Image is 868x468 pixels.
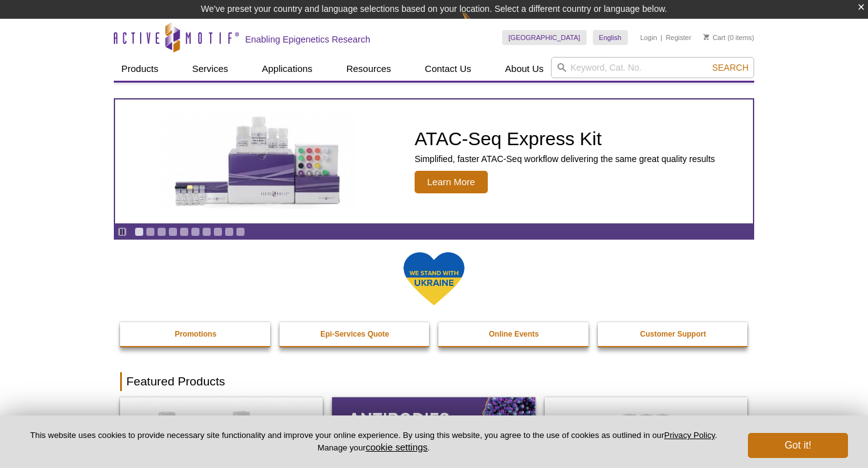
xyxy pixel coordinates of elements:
a: Go to slide 4 [168,227,178,237]
h2: Enabling Epigenetics Research [245,34,370,45]
p: This website uses cookies to provide necessary site functionality and improve your online experie... [20,430,727,454]
a: About Us [498,57,552,81]
a: Go to slide 2 [146,227,155,237]
a: Promotions [120,322,271,346]
strong: Customer Support [640,330,706,338]
a: Products [114,57,166,81]
img: Your Cart [704,34,709,40]
a: Go to slide 1 [134,227,144,237]
h2: Featured Products [120,372,748,391]
img: We Stand With Ukraine [403,251,465,307]
a: [GEOGRAPHIC_DATA] [502,30,587,45]
span: Search [712,63,749,73]
a: Toggle autoplay [118,227,127,237]
button: cookie settings [366,442,428,452]
a: Epi-Services Quote [280,322,431,346]
a: Register [665,33,691,42]
a: Go to slide 7 [202,227,211,237]
a: Go to slide 3 [157,227,166,237]
button: Search [709,62,752,73]
li: (0 items) [704,30,754,45]
input: Keyword, Cat. No. [551,57,754,78]
a: Resources [339,57,399,81]
button: Got it! [748,433,848,458]
img: Change Here [462,9,495,39]
a: Go to slide 6 [191,227,200,237]
a: Go to slide 8 [213,227,223,237]
strong: Epi-Services Quote [320,330,389,338]
article: ATAC-Seq Express Kit [115,99,753,223]
strong: Online Events [489,330,539,338]
h2: ATAC-Seq Express Kit [415,130,715,148]
img: ATAC-Seq Express Kit [156,114,362,209]
a: Services [184,57,236,81]
a: Go to slide 10 [236,227,245,237]
a: English [593,30,628,45]
a: Online Events [438,322,590,346]
a: Cart [704,33,725,42]
a: Contact Us [417,57,478,81]
strong: Promotions [174,330,216,338]
a: ATAC-Seq Express Kit ATAC-Seq Express Kit Simplified, faster ATAC-Seq workflow delivering the sam... [115,99,753,223]
a: Customer Support [598,322,749,346]
a: Privacy Policy [664,430,715,440]
a: Login [640,33,657,42]
a: Go to slide 9 [225,227,234,237]
a: Go to slide 5 [179,227,189,237]
p: Simplified, faster ATAC-Seq workflow delivering the same great quality results [415,153,715,165]
span: Learn More [415,171,488,193]
a: Applications [255,57,320,81]
li: | [660,30,662,45]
